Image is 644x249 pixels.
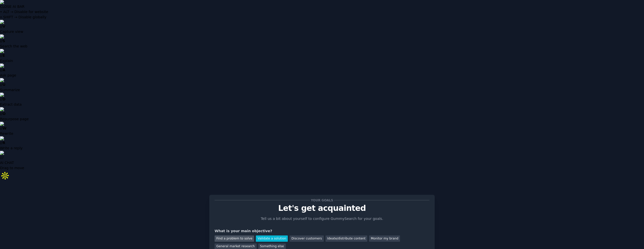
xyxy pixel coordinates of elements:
div: Monitor my brand [369,235,400,242]
div: Find a problem to solve [215,235,254,242]
div: Ideate/distribute content [326,235,367,242]
span: Your goals [310,198,334,203]
div: What is your main objective? [215,228,429,234]
div: Discover customers [290,235,324,242]
p: Tell us a bit about yourself to configure GummySearch for your goals. [259,216,385,221]
div: Validate a solution [256,235,288,242]
p: Let's get acquainted [215,204,429,213]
